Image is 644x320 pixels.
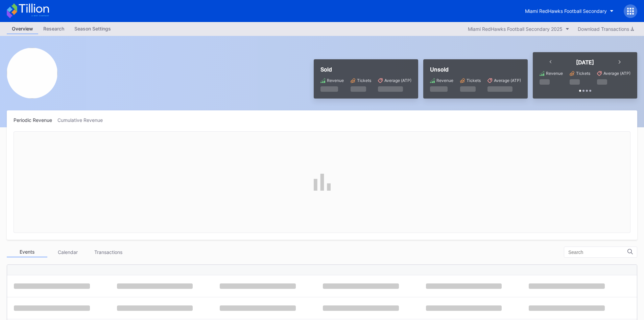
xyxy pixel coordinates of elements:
div: Periodic Revenue [14,117,57,123]
div: Revenue [546,71,563,76]
div: Average (ATP) [384,78,411,83]
div: [DATE] [576,59,594,66]
div: Events [7,247,47,257]
div: Calendar [47,247,88,257]
input: Search [568,250,627,255]
div: Revenue [436,78,453,83]
div: Tickets [467,78,481,83]
button: Miami RedHawks Football Secondary 2025 [464,24,573,34]
div: Tickets [576,71,590,76]
div: Transactions [88,247,128,257]
div: Miami RedHawks Football Secondary 2025 [468,26,563,32]
div: Cumulative Revenue [57,117,108,123]
a: Season Settings [69,24,116,34]
a: Overview [7,24,38,34]
div: Revenue [327,78,344,83]
div: Download Transactions [578,26,634,32]
button: Miami RedHawks Football Secondary [520,5,619,17]
div: Sold [320,66,411,73]
a: Research [38,24,69,34]
div: Average (ATP) [494,78,521,83]
div: Average (ATP) [603,71,630,76]
div: Unsold [430,66,521,73]
div: Research [38,24,69,34]
div: Season Settings [69,24,116,34]
button: Download Transactions [574,24,637,34]
div: Miami RedHawks Football Secondary [525,8,607,14]
div: Tickets [357,78,371,83]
